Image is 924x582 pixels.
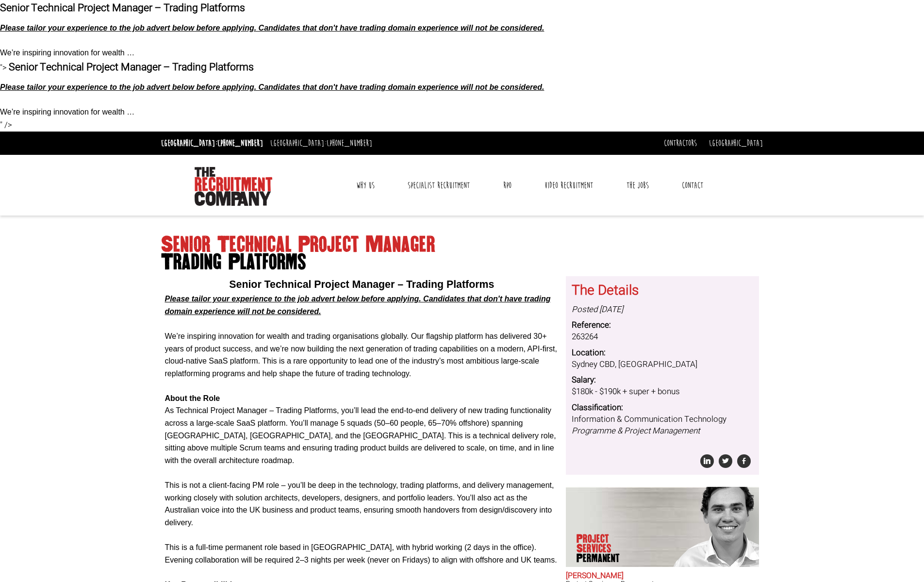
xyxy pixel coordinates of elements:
b: About the Role [165,394,220,402]
a: Specialist Recruitment [400,173,477,198]
a: [PHONE_NUMBER] [217,138,263,149]
dd: Information & Communication Technology [572,414,753,437]
li: [GEOGRAPHIC_DATA]: [268,135,375,151]
i: Programme & Project Management [572,425,700,437]
a: Video Recruitment [537,173,600,198]
img: The Recruitment Company [195,167,272,206]
a: [GEOGRAPHIC_DATA] [709,138,763,149]
dd: Sydney CBD, [GEOGRAPHIC_DATA] [572,359,753,370]
a: The Jobs [619,173,656,198]
span: Permanent [577,553,644,563]
a: Contractors [664,138,697,149]
p: Project Services [577,534,644,563]
h2: [PERSON_NAME] [566,572,759,581]
dd: 263264 [572,331,753,343]
i: Posted [DATE] [572,303,623,316]
span: Senior Technical Project Manager – Trading Platforms [229,279,494,290]
a: Contact [675,173,710,198]
p: As Technical Project Manager – Trading Platforms, you’ll lead the end-to-end delivery of new trad... [165,392,559,467]
h3: The Details [572,283,753,299]
span: Senior Technical Project Manager – Trading Platforms [9,60,254,75]
span: Please tailor your experience to the job advert below before applying. Candidates that don't have... [165,295,551,316]
p: This is not a client-facing PM role – you’ll be deep in the technology, trading platforms, and de... [165,466,559,529]
img: Sam McKay does Project Services Permanent [666,487,759,567]
dt: Salary: [572,374,753,386]
span: Trading Platforms [161,253,763,271]
p: This is a full-time permanent role based in [GEOGRAPHIC_DATA], with hybrid working (2 days in the... [165,529,559,566]
dt: Classification: [572,402,753,414]
h1: Senior Technical Project Manager [161,236,763,271]
dt: Reference: [572,319,753,331]
a: Why Us [349,173,382,198]
dd: $180k - $190k + super + bonus [572,386,753,398]
dt: Location: [572,347,753,359]
a: RPO [496,173,519,198]
li: [GEOGRAPHIC_DATA]: [159,135,265,151]
a: [PHONE_NUMBER] [327,138,372,149]
p: We’re inspiring innovation for wealth and trading organisations globally. Our flagship platform h... [165,317,559,380]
